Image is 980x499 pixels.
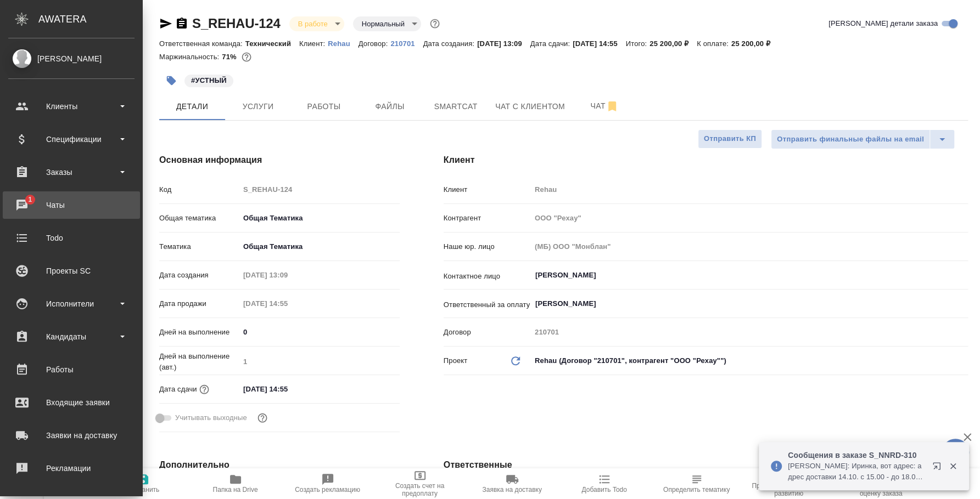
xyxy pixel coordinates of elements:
span: Призвать менеджера по развитию [749,482,828,497]
p: Контактное лицо [444,271,531,282]
p: Дней на выполнение [159,327,239,338]
span: Добавить Todo [581,486,626,494]
p: Rehau [328,39,358,48]
input: ✎ Введи что-нибудь [239,381,335,397]
button: Выбери, если сб и вс нужно считать рабочими днями для выполнения заказа. [255,411,270,425]
button: Отправить финальные файлы на email [771,129,930,149]
span: Определить тематику [663,486,730,494]
input: Пустое поле [239,267,335,283]
button: Добавить Todo [558,468,651,499]
p: Код [159,184,239,195]
button: Сохранить [97,468,189,499]
div: Рекламации [8,460,135,477]
span: Услуги [232,100,284,114]
p: Дата создания [159,270,239,281]
input: Пустое поле [239,182,400,197]
a: Входящие заявки [3,389,140,416]
a: Работы [3,356,140,383]
p: Договор [444,327,531,338]
p: 25 200,00 ₽ [649,39,697,48]
p: #УСТНЫЙ [191,75,227,86]
p: Наше юр. лицо [444,241,531,252]
button: Скопировать ссылку для ЯМессенджера [159,17,172,30]
p: Дата создания: [423,39,477,48]
div: Rehau (Договор "210701", контрагент "ООО "Рехау"") [531,351,968,370]
p: Итого: [626,39,649,48]
p: [PERSON_NAME]: Иринка, вот адрес: адрес доставки 14.10. с 15.00 - до 18.00 - [STREET_ADDRESS] Поз... [788,461,925,483]
div: Заявки на доставку [8,427,135,444]
p: 71% [222,53,239,61]
p: Проект [444,355,468,366]
input: Пустое поле [239,354,400,370]
span: Файлы [363,100,416,114]
span: Отправить финальные файлы на email [777,133,924,146]
h4: Основная информация [159,154,400,167]
a: S_REHAU-124 [192,16,281,31]
button: Отправить КП [698,129,762,149]
button: Открыть в новой вкладке [926,455,952,481]
p: 25 200,00 ₽ [731,39,779,48]
span: 1 [21,194,38,205]
p: Дата сдачи: [530,39,573,48]
p: Ответственный за оплату [444,299,531,310]
span: Чат [578,99,631,113]
input: Пустое поле [531,182,968,197]
span: Заявка на доставку [482,486,541,494]
div: Кандидаты [8,328,135,345]
p: Контрагент [444,213,531,224]
div: Todo [8,230,135,246]
button: Open [962,303,964,305]
p: Клиент: [299,39,328,48]
button: Создать счет на предоплату [374,468,466,499]
p: Ответственная команда: [159,39,245,48]
div: Работы [8,361,135,378]
p: К оплате: [697,39,731,48]
button: Определить тематику [651,468,743,499]
input: ✎ Введи что-нибудь [239,324,400,340]
p: Общая тематика [159,213,239,224]
div: Клиенты [8,98,135,115]
div: AWATERA [38,8,143,30]
div: Заказы [8,164,135,180]
h4: Ответственные [444,458,968,472]
div: В работе [289,16,344,31]
svg: Отписаться [606,100,619,113]
span: Детали [166,100,219,114]
button: Папка на Drive [189,468,282,499]
span: Smartcat [429,100,482,114]
div: Чаты [8,197,135,213]
p: Дата сдачи [159,384,197,395]
h4: Дополнительно [159,458,400,472]
p: [DATE] 14:55 [573,39,626,48]
button: Добавить тэг [159,69,183,93]
a: Rehau [328,38,358,48]
p: [DATE] 13:09 [477,39,530,48]
div: Общая Тематика [239,237,400,256]
div: split button [771,129,955,149]
button: Призвать менеджера по развитию [743,468,835,499]
span: Работы [298,100,350,114]
button: Доп статусы указывают на важность/срочность заказа [428,16,442,31]
button: Создать рекламацию [282,468,374,499]
a: Рекламации [3,455,140,482]
input: Пустое поле [531,210,968,226]
span: Отправить КП [704,133,756,145]
span: Папка на Drive [213,486,258,494]
input: Пустое поле [239,296,335,311]
button: Скопировать ссылку [175,17,188,30]
button: Заявка на доставку [466,468,558,499]
button: 6000.00 RUB; [239,50,254,64]
button: Если добавить услуги и заполнить их объемом, то дата рассчитается автоматически [197,382,211,396]
div: Входящие заявки [8,394,135,411]
input: Пустое поле [531,239,968,254]
a: Проекты SC [3,257,140,285]
p: Технический [245,39,299,48]
span: Создать счет на предоплату [380,482,460,497]
p: Маржинальность: [159,53,222,61]
p: Сообщения в заказе S_NNRD-310 [788,450,925,461]
button: 🙏 [942,439,969,466]
a: Todo [3,224,140,252]
button: Нормальный [359,19,408,29]
a: Заявки на доставку [3,422,140,449]
div: Спецификации [8,131,135,148]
